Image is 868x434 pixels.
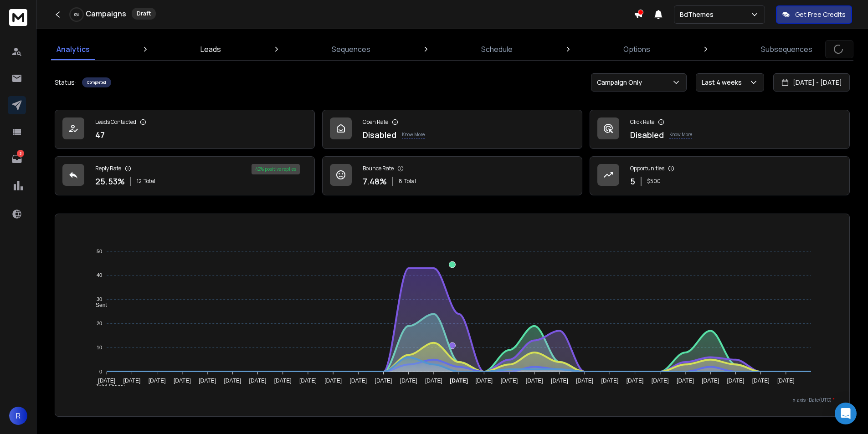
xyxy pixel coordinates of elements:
[97,249,102,254] tspan: 50
[551,378,568,384] tspan: [DATE]
[630,128,664,141] p: Disabled
[70,397,835,403] p: x-axis : Date(UTC)
[363,165,394,172] p: Bounce Rate
[476,38,518,60] a: Schedule
[99,369,102,374] tspan: 0
[481,44,513,55] p: Schedule
[677,378,694,384] tspan: [DATE]
[174,378,191,384] tspan: [DATE]
[55,110,315,149] a: Leads Contacted47
[326,38,376,60] a: Sequences
[501,378,518,384] tspan: [DATE]
[97,345,102,350] tspan: 10
[727,378,745,384] tspan: [DATE]
[55,156,315,195] a: Reply Rate25.53%12Total42% positive replies
[249,378,267,384] tspan: [DATE]
[195,38,226,60] a: Leads
[630,165,664,172] p: Opportunities
[322,110,582,149] a: Open RateDisabledKnow More
[590,156,850,195] a: Opportunities5$500
[95,175,125,188] p: 25.53 %
[252,164,300,174] div: 42 % positive replies
[97,321,102,326] tspan: 20
[630,175,635,188] p: 5
[86,8,126,19] h1: Campaigns
[399,178,402,185] span: 8
[761,44,812,55] p: Subsequences
[652,378,669,384] tspan: [DATE]
[51,38,95,60] a: Analytics
[795,10,846,19] p: Get Free Credits
[363,175,387,188] p: 7.48 %
[9,407,27,425] button: R
[363,128,396,141] p: Disabled
[74,12,79,17] p: 0 %
[601,378,618,384] tspan: [DATE]
[56,44,90,55] p: Analytics
[590,110,850,149] a: Click RateDisabledKnow More
[450,378,468,384] tspan: [DATE]
[332,44,370,55] p: Sequences
[776,5,852,24] button: Get Free Credits
[55,78,77,87] p: Status:
[680,10,717,19] p: BdThemes
[702,378,719,384] tspan: [DATE]
[702,78,745,87] p: Last 4 weeks
[755,38,818,60] a: Subsequences
[95,165,121,172] p: Reply Rate
[400,378,417,384] tspan: [DATE]
[98,378,115,384] tspan: [DATE]
[647,178,661,185] p: $ 500
[773,73,850,92] button: [DATE] - [DATE]
[752,378,770,384] tspan: [DATE]
[144,178,155,185] span: Total
[835,403,857,424] div: Open Intercom Messenger
[597,78,646,87] p: Campaign Only
[425,378,442,384] tspan: [DATE]
[224,378,241,384] tspan: [DATE]
[89,302,107,308] span: Sent
[630,118,654,126] p: Click Rate
[17,150,24,157] p: 3
[669,131,692,138] p: Know More
[375,378,392,384] tspan: [DATE]
[137,178,142,185] span: 12
[618,38,656,60] a: Options
[200,44,221,55] p: Leads
[123,378,141,384] tspan: [DATE]
[149,378,166,384] tspan: [DATE]
[402,131,425,138] p: Know More
[363,118,388,126] p: Open Rate
[97,296,102,302] tspan: 30
[89,383,125,389] span: Total Opens
[95,118,136,126] p: Leads Contacted
[199,378,216,384] tspan: [DATE]
[623,44,650,55] p: Options
[95,128,105,141] p: 47
[526,378,543,384] tspan: [DATE]
[404,178,416,185] span: Total
[132,8,156,20] div: Draft
[322,156,582,195] a: Bounce Rate7.48%8Total
[349,378,367,384] tspan: [DATE]
[299,378,317,384] tspan: [DATE]
[274,378,292,384] tspan: [DATE]
[627,378,644,384] tspan: [DATE]
[324,378,342,384] tspan: [DATE]
[8,150,26,168] a: 3
[82,77,111,87] div: Completed
[576,378,593,384] tspan: [DATE]
[777,378,795,384] tspan: [DATE]
[97,273,102,278] tspan: 40
[475,378,493,384] tspan: [DATE]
